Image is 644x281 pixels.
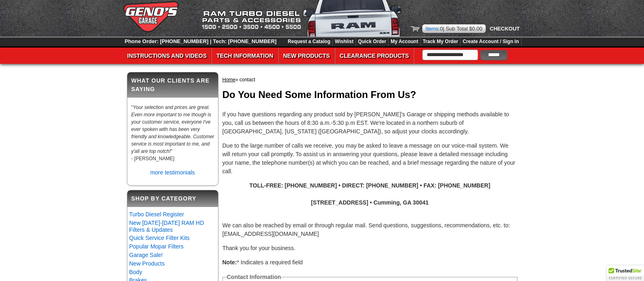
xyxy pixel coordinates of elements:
a: Track My Order [423,39,458,44]
a: New Products [129,260,165,267]
img: Shopping Cart icon [410,26,420,31]
a: Quick Order [358,39,386,44]
div: " " - [PERSON_NAME] [127,102,218,166]
span: 0 [440,26,443,32]
h2: What our clients are saying [127,72,218,98]
a: Tech Information [212,48,278,64]
a: My Account [391,39,418,44]
span: Items: [426,26,440,32]
h2: Shop By Category [127,190,218,207]
a: New [DATE]-[DATE] RAM HD Filters & Updates [129,220,204,233]
span: 0.00 [472,26,482,32]
em: Your selection and prices are great. Even more important to me though is your customer service, e... [131,105,214,154]
a: Checkout [488,26,520,32]
a: Request a Catalog [288,39,330,44]
a: Clearance Products [335,48,413,64]
p: Thank you for your business. [223,244,517,253]
p: Due to the large number of calls we receive, you may be asked to leave a message on our voice-mai... [223,142,517,176]
p: If you have questions regarding any product sold by [PERSON_NAME]'s Garage or shipping methods av... [223,110,517,136]
a: Home [223,77,236,83]
div: Phone Order: [PHONE_NUMBER] | Tech: [PHONE_NUMBER] [123,37,279,46]
a: Popular Mopar Filters [129,243,184,250]
a: Body [129,269,142,275]
div: TrustedSite Certified [607,266,644,281]
b: TOLL-FREE: [PHONE_NUMBER] • DIRECT: [PHONE_NUMBER] • FAX: [PHONE_NUMBER] [STREET_ADDRESS] • Cummi... [249,182,490,206]
div: | Sub Total $ [422,24,486,33]
a: Wishlist [335,39,354,44]
a: Quick Service Filter Kits [129,235,190,241]
p: We can also be reached by email or through regular mail. Send questions, suggestions, recommendat... [223,221,517,238]
p: * Indicates a required field [223,258,517,267]
h1: Do You Need Some Information From Us? [223,87,517,102]
strong: Note: [223,259,237,266]
a: New Products [279,48,334,64]
a: Create Account / Sign In [463,39,519,44]
a: more testimonials [150,169,195,176]
a: Instructions and Videos [123,48,212,64]
div: » contact [223,72,517,87]
a: Garage Sale! [129,252,163,258]
a: Turbo Diesel Register [129,211,184,218]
